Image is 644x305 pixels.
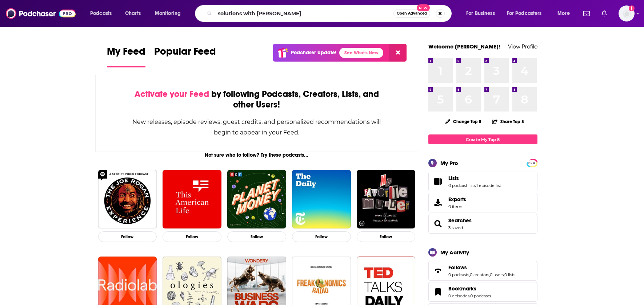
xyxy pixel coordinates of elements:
[431,176,445,187] a: Lists
[440,160,458,167] div: My Pro
[448,272,469,277] a: 0 podcasts
[448,285,491,292] a: Bookmarks
[163,170,221,229] img: This American Life
[470,272,489,277] a: 0 creators
[441,117,486,126] button: Change Top 8
[448,175,459,181] span: Lists
[552,8,579,19] button: open menu
[292,170,351,229] img: The Daily
[107,45,145,62] span: My Feed
[504,272,504,277] span: ,
[125,8,141,19] span: Charts
[528,160,536,165] a: PRO
[448,196,466,203] span: Exports
[393,9,430,18] button: Open AdvancedNew
[629,5,635,11] svg: Add a profile image
[504,272,515,277] a: 0 lists
[417,4,430,11] span: New
[227,170,286,229] img: Planet Money
[339,48,383,58] a: See What's New
[95,152,419,158] div: Not sure who to follow? Try these podcasts...
[215,8,393,19] input: Search podcasts, credits, & more...
[508,43,537,50] a: View Profile
[489,272,490,277] span: ,
[428,172,537,191] span: Lists
[461,8,504,19] button: open menu
[448,204,466,209] span: 0 items
[599,7,610,20] a: Show notifications dropdown
[448,285,476,292] span: Bookmarks
[466,8,495,19] span: For Business
[6,7,76,20] img: Podchaser - Follow, Share and Rate Podcasts
[227,231,286,242] button: Follow
[154,45,216,62] span: Popular Feed
[557,8,570,19] span: More
[428,261,537,281] span: Follows
[85,8,121,19] button: open menu
[428,134,537,144] a: Create My Top 8
[132,117,382,138] div: New releases, episode reviews, guest credits, and personalized recommendations will begin to appe...
[448,264,467,271] span: Follows
[476,183,501,188] a: 1 episode list
[98,170,157,229] img: The Joe Rogan Experience
[163,231,221,242] button: Follow
[580,7,593,20] a: Show notifications dropdown
[428,193,537,212] a: Exports
[448,175,501,181] a: Lists
[490,272,504,277] a: 0 users
[431,287,445,297] a: Bookmarks
[502,8,552,19] button: open menu
[107,45,145,67] a: My Feed
[448,225,463,230] a: 3 saved
[357,170,416,229] img: My Favorite Murder with Karen Kilgariff and Georgia Hardstark
[469,293,470,298] span: ,
[202,5,459,22] div: Search podcasts, credits, & more...
[357,231,416,242] button: Follow
[528,160,536,166] span: PRO
[431,219,445,229] a: Searches
[120,8,145,19] a: Charts
[492,114,524,129] button: Share Top 8
[135,89,209,99] span: Activate your Feed
[292,231,351,242] button: Follow
[448,183,476,188] a: 0 podcast lists
[132,89,382,110] div: by following Podcasts, Creators, Lists, and other Users!
[476,183,476,188] span: ,
[150,8,190,19] button: open menu
[428,214,537,234] span: Searches
[448,264,515,271] a: Follows
[90,8,112,19] span: Podcasts
[448,293,469,298] a: 0 episodes
[431,266,445,276] a: Follows
[448,217,472,224] a: Searches
[469,272,470,277] span: ,
[619,5,635,21] span: Logged in as WE_Broadcast
[470,293,491,298] a: 0 podcasts
[440,249,469,256] div: My Activity
[397,12,427,15] span: Open Advanced
[431,198,445,208] span: Exports
[619,5,635,21] img: User Profile
[154,45,216,67] a: Popular Feed
[98,231,157,242] button: Follow
[619,5,635,21] button: Show profile menu
[428,43,500,50] a: Welcome [PERSON_NAME]!
[291,50,336,56] p: Podchaser Update!
[155,8,181,19] span: Monitoring
[507,8,542,19] span: For Podcasters
[428,282,537,302] span: Bookmarks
